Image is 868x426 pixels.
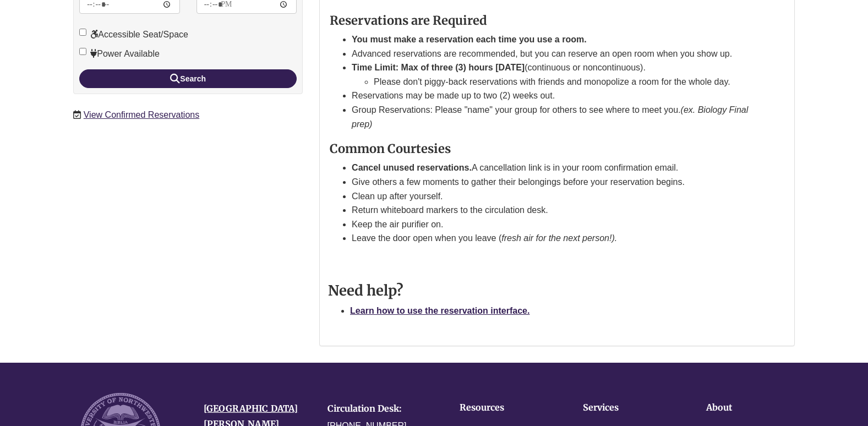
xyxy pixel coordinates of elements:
[352,61,760,89] li: (continuous or noncontinuous).
[352,63,525,72] strong: Time Limit: Max of three (3) hours [DATE]
[352,203,760,217] li: Return whiteboard markers to the circulation desk.
[460,403,549,413] h4: Resources
[350,306,529,315] a: Learn how to use the reservation interface.
[204,403,298,414] a: [GEOGRAPHIC_DATA]
[79,48,86,55] input: Power Available
[374,75,760,89] li: Please don't piggy-back reservations with friends and monopolize a room for the whole day.
[79,29,86,36] input: Accessible Seat/Space
[352,217,760,232] li: Keep the air purifier on.
[352,89,760,103] li: Reservations may be made up to two (2) weeks out.
[352,35,587,44] strong: You must make a reservation each time you use a room.
[352,47,760,61] li: Advanced reservations are recommended, but you can reserve an open room when you show up.
[79,47,160,61] label: Power Available
[79,28,188,42] label: Accessible Seat/Space
[583,403,672,413] h4: Services
[352,105,748,129] em: (ex. Biology Final prep)
[706,403,795,413] h4: About
[79,69,297,88] button: Search
[327,404,434,414] h4: Circulation Desk:
[330,141,451,156] strong: Common Courtesies
[352,189,760,204] li: Clean up after yourself.
[352,161,760,175] li: A cancellation link is in your room confirmation email.
[84,110,199,119] a: View Confirmed Reservations
[352,103,760,131] li: Group Reservations: Please "name" your group for others to see where to meet you.
[330,13,487,28] strong: Reservations are Required
[352,175,760,189] li: Give others a few moments to gather their belongings before your reservation begins.
[352,231,760,245] li: Leave the door open when you leave (
[501,233,617,243] em: fresh air for the next person!).
[328,282,403,299] strong: Need help?
[352,163,472,172] strong: Cancel unused reservations.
